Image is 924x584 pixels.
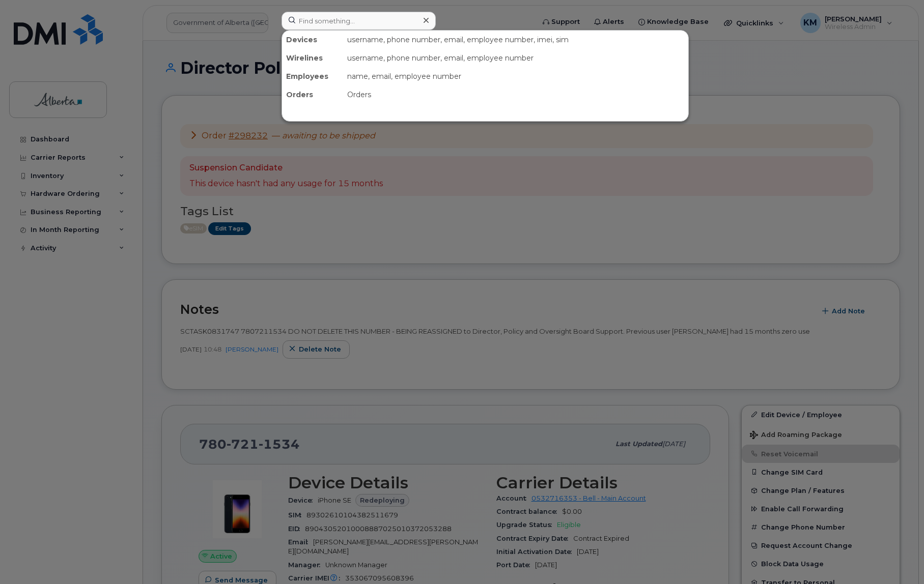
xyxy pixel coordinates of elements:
div: username, phone number, email, employee number [343,49,688,67]
div: Employees [282,67,343,85]
div: Wirelines [282,49,343,67]
div: username, phone number, email, employee number, imei, sim [343,31,688,49]
div: name, email, employee number [343,67,688,85]
div: Orders [343,85,688,104]
div: Orders [282,85,343,104]
div: Devices [282,31,343,49]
